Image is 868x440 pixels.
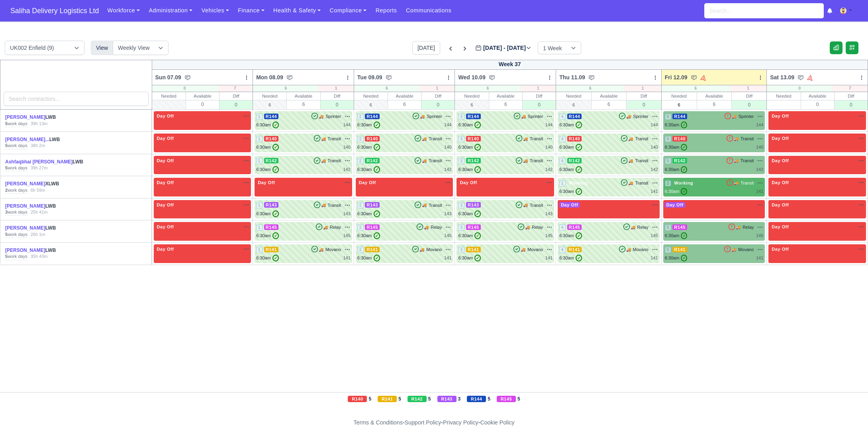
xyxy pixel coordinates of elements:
span: 3 [458,202,464,208]
span: R143 [466,202,481,208]
span: Movano [633,246,649,253]
div: 6:30am [665,122,688,128]
div: 0 [627,100,661,109]
span: 3 [458,114,464,120]
span: Day Off [458,180,478,185]
div: 144 [651,122,658,128]
span: 2 [357,158,364,164]
span: ✓ [474,166,481,173]
span: 🚚 [319,114,323,120]
div: 141 [651,188,658,195]
span: Day Off [665,202,685,208]
div: 0 [152,85,217,92]
span: R140 [672,136,687,141]
div: XLWB [5,181,88,187]
span: 🚚 [321,136,326,142]
span: R145 [365,224,380,230]
span: Movano [738,246,754,253]
div: 6 [455,85,520,92]
span: Day Off [155,113,176,119]
span: 🚚 [628,158,633,164]
span: Transit [741,136,754,142]
span: R143 [264,202,279,208]
span: 🚚 [626,114,631,120]
a: Vehicles [197,3,233,18]
span: 🚚 [628,180,633,186]
div: 39h 13m [31,121,48,127]
span: 1 [256,136,263,142]
span: Mon 08.09 [256,73,283,81]
a: Workforce [103,3,144,18]
div: 0 [421,100,455,109]
div: 6:30am [256,232,279,239]
span: R142 [365,158,380,163]
span: 3 [458,224,464,231]
div: Diff [321,92,354,100]
span: Tue 09.09 [357,73,382,81]
span: R142 [264,158,279,163]
span: 🚚 [736,224,741,230]
span: Transit [530,157,543,164]
span: Transit [328,202,341,209]
span: Transit [429,136,442,142]
a: [PERSON_NAME] [5,225,45,231]
div: 144 [545,122,553,128]
div: 7 [217,85,253,92]
label: [DATE] - [DATE] [475,43,531,53]
span: Day Off [770,202,790,208]
span: 1 [256,224,263,231]
div: 6 [354,85,419,92]
div: Needed [354,92,388,100]
span: 1 [559,180,566,187]
div: Diff [421,92,455,100]
div: 6:30am [256,166,279,173]
button: [DATE] [412,41,440,55]
div: 144 [756,122,763,128]
span: Sprinter [325,113,341,120]
div: LWB [5,159,88,165]
div: 38h 2m [31,143,45,149]
input: Search... [704,3,824,18]
span: R144 [466,114,481,119]
span: ✓ [374,122,380,128]
div: 6:30am [559,166,582,173]
span: R145 [672,224,687,230]
span: 4 [559,136,566,142]
div: 143 [343,210,350,217]
strong: 5 [5,143,8,148]
div: 6:30am [357,122,380,128]
span: Day Off [357,180,378,185]
span: ✓ [374,144,380,151]
a: Terms & Conditions [353,419,402,426]
a: Saliha Delivery Logistics Ltd [6,3,103,19]
span: R142 [466,158,481,163]
span: Working [567,180,590,186]
div: 26h 1m [31,232,45,238]
span: 🚚 [321,202,326,208]
a: [PERSON_NAME] [5,247,45,253]
span: Working [672,180,695,186]
a: Health & Safety [269,3,325,18]
span: Relay [330,224,341,231]
div: 6:30am [256,210,279,217]
span: Movano [527,246,543,253]
div: Available [697,92,732,100]
div: 6:30am [357,166,380,173]
span: Transit [530,136,543,142]
span: ✓ [474,232,481,239]
span: R144 [567,114,582,119]
div: 0 [219,100,253,109]
span: 5 [665,136,671,142]
span: 3 [458,136,464,142]
iframe: Chat Widget [828,402,868,440]
span: Transit [328,157,341,164]
span: 🚚 [732,114,737,120]
div: 6:30am [458,232,481,239]
span: Day Off [155,158,176,163]
div: Needed [455,92,488,100]
a: [PERSON_NAME] [5,203,45,209]
div: 140 [545,144,553,151]
span: Transit [429,202,442,209]
span: 🚚 [422,136,427,142]
div: 6:30am [357,144,380,151]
